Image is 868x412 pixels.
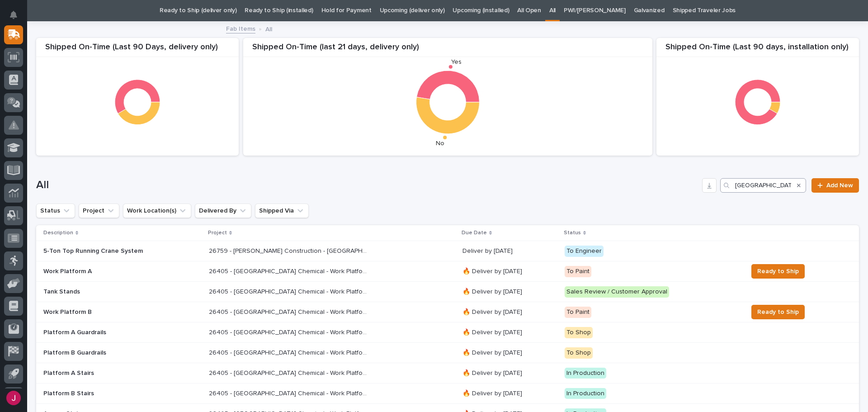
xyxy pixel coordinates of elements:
button: Shipped Via [255,204,309,218]
div: To Shop [565,327,593,338]
div: To Shop [565,347,593,359]
p: 26759 - Robinson Construction - Warsaw Public Works Street Department 5T Bridge Crane [209,246,369,255]
tr: Platform B Stairs26405 - [GEOGRAPHIC_DATA] Chemical - Work Platform26405 - [GEOGRAPHIC_DATA] Chem... [36,384,859,404]
p: 🔥 Deliver by [DATE] [462,369,558,377]
div: In Production [565,388,606,399]
tr: 5-Ton Top Running Crane System26759 - [PERSON_NAME] Construction - [GEOGRAPHIC_DATA] Department 5... [36,241,859,261]
text: No [436,140,444,147]
h1: All [36,179,698,192]
p: Platform A Stairs [43,369,202,377]
p: 🔥 Deliver by [DATE] [462,288,558,296]
p: 26405 - [GEOGRAPHIC_DATA] Chemical - Work Platform [209,266,369,275]
tr: Platform B Guardrails26405 - [GEOGRAPHIC_DATA] Chemical - Work Platform26405 - [GEOGRAPHIC_DATA] ... [36,343,859,363]
button: Notifications [4,5,23,24]
button: Work Location(s) [123,204,191,218]
p: Project [208,228,227,238]
div: To Engineer [565,246,604,257]
button: users-avatar [4,388,23,407]
p: 🔥 Deliver by [DATE] [462,349,558,357]
p: Due Date [462,228,487,238]
input: Search [720,178,806,193]
p: 26405 - [GEOGRAPHIC_DATA] Chemical - Work Platform [209,286,369,296]
text: Yes [451,59,462,66]
p: Platform B Stairs [43,390,202,398]
button: Ready to Ship [751,264,805,279]
p: Work Platform B [43,308,202,316]
div: Notifications [11,11,23,25]
div: To Paint [565,307,591,318]
p: 🔥 Deliver by [DATE] [462,329,558,336]
button: Status [36,204,75,218]
tr: Platform A Stairs26405 - [GEOGRAPHIC_DATA] Chemical - Work Platform26405 - [GEOGRAPHIC_DATA] Chem... [36,363,859,384]
div: Sales Review / Customer Approval [565,286,669,298]
tr: Tank Stands26405 - [GEOGRAPHIC_DATA] Chemical - Work Platform26405 - [GEOGRAPHIC_DATA] Chemical -... [36,282,859,302]
button: Project [79,204,119,218]
a: Fab Items [226,23,255,33]
p: Platform B Guardrails [43,349,202,357]
p: Work Platform A [43,268,202,275]
p: Platform A Guardrails [43,329,202,336]
p: All [265,24,272,33]
tr: Work Platform B26405 - [GEOGRAPHIC_DATA] Chemical - Work Platform26405 - [GEOGRAPHIC_DATA] Chemic... [36,302,859,322]
div: To Paint [565,266,591,277]
p: 26405 - [GEOGRAPHIC_DATA] Chemical - Work Platform [209,368,369,377]
button: Delivered By [195,204,251,218]
div: Shipped On-Time (Last 90 Days, delivery only) [36,43,239,57]
span: Ready to Ship [757,266,799,277]
p: Description [43,228,73,238]
tr: Platform A Guardrails26405 - [GEOGRAPHIC_DATA] Chemical - Work Platform26405 - [GEOGRAPHIC_DATA] ... [36,322,859,343]
div: Shipped On-Time (last 21 days, delivery only) [243,43,652,57]
p: 26405 - [GEOGRAPHIC_DATA] Chemical - Work Platform [209,307,369,316]
div: In Production [565,368,606,379]
p: 🔥 Deliver by [DATE] [462,308,558,316]
button: Ready to Ship [751,305,805,319]
p: Status [564,228,581,238]
p: 26405 - [GEOGRAPHIC_DATA] Chemical - Work Platform [209,327,369,336]
p: Tank Stands [43,288,202,296]
tr: Work Platform A26405 - [GEOGRAPHIC_DATA] Chemical - Work Platform26405 - [GEOGRAPHIC_DATA] Chemic... [36,261,859,282]
p: 26405 - [GEOGRAPHIC_DATA] Chemical - Work Platform [209,347,369,357]
span: Add New [826,182,853,189]
p: 5-Ton Top Running Crane System [43,247,202,255]
p: 🔥 Deliver by [DATE] [462,390,558,398]
a: Add New [811,178,859,193]
p: 🔥 Deliver by [DATE] [462,268,558,275]
p: Deliver by [DATE] [462,247,558,255]
div: Shipped On-Time (Last 90 days, installation only) [656,43,859,57]
p: 26405 - [GEOGRAPHIC_DATA] Chemical - Work Platform [209,388,369,398]
span: Ready to Ship [757,307,799,317]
